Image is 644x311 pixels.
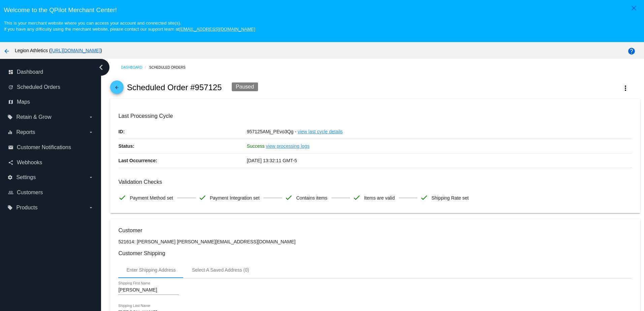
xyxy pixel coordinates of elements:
[149,62,191,73] a: Scheduled Orders
[8,97,94,107] a: map Maps
[121,62,149,73] a: Dashboard
[127,83,222,92] h2: Scheduled Order #957125
[17,69,43,75] span: Dashboard
[621,84,630,92] mat-icon: more_vert
[431,191,469,205] span: Shipping Rate set
[118,287,179,293] input: Shipping First Name
[126,267,175,273] div: Enter Shipping Address
[88,205,94,210] i: arrow_drop_down
[296,191,327,205] span: Contains items
[7,205,13,210] i: local_offer
[118,179,632,185] h3: Validation Checks
[266,139,310,153] a: view processing logs
[627,47,636,55] mat-icon: help
[247,129,296,134] span: 957125AMj_PEvo3Qg -
[17,144,71,150] span: Customer Notifications
[96,62,106,73] i: chevron_left
[210,191,260,205] span: Payment Integration set
[17,189,43,196] span: Customers
[17,99,30,105] span: Maps
[7,114,13,120] i: local_offer
[4,6,640,14] h3: Welcome to the QPilot Merchant Center!
[8,142,94,153] a: email Customer Notifications
[247,158,297,163] span: [DATE] 13:32:11 GMT-5
[179,27,255,32] a: [EMAIL_ADDRESS][DOMAIN_NAME]
[8,69,13,75] i: dashboard
[298,125,343,139] a: view last cycle details
[8,82,94,93] a: update Scheduled Orders
[3,47,11,55] mat-icon: arrow_back
[16,129,35,135] span: Reports
[420,194,428,202] mat-icon: check
[8,84,13,90] i: update
[16,114,51,120] span: Retain & Grow
[88,130,94,135] i: arrow_drop_down
[8,145,13,150] i: email
[130,191,173,205] span: Payment Method set
[88,114,94,120] i: arrow_drop_down
[8,160,13,165] i: share
[88,175,94,180] i: arrow_drop_down
[118,227,632,234] h3: Customer
[232,82,258,91] div: Paused
[285,194,293,202] mat-icon: check
[17,84,60,90] span: Scheduled Orders
[118,125,247,139] p: ID:
[8,157,94,168] a: share Webhooks
[353,194,361,202] mat-icon: check
[630,4,638,12] mat-icon: close
[16,174,36,180] span: Settings
[118,153,247,168] p: Last Occurrence:
[8,187,94,198] a: people_outline Customers
[118,250,632,256] h3: Customer Shipping
[198,194,206,202] mat-icon: check
[8,67,94,77] a: dashboard Dashboard
[16,205,37,211] span: Products
[7,175,13,180] i: settings
[15,48,102,53] span: Legion Athletics ( )
[118,113,632,119] h3: Last Processing Cycle
[364,191,395,205] span: Items are valid
[247,143,265,149] span: Success
[192,267,249,273] div: Select A Saved Address (0)
[4,21,255,32] small: This is your merchant website where you can access your account and connected site(s). If you hav...
[7,130,13,135] i: equalizer
[118,239,632,244] p: 521614: [PERSON_NAME] [PERSON_NAME][EMAIL_ADDRESS][DOMAIN_NAME]
[118,194,126,202] mat-icon: check
[118,139,247,153] p: Status:
[8,99,13,105] i: map
[8,190,13,195] i: people_outline
[17,160,42,166] span: Webhooks
[51,48,101,53] a: [URL][DOMAIN_NAME]
[113,85,121,93] mat-icon: arrow_back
